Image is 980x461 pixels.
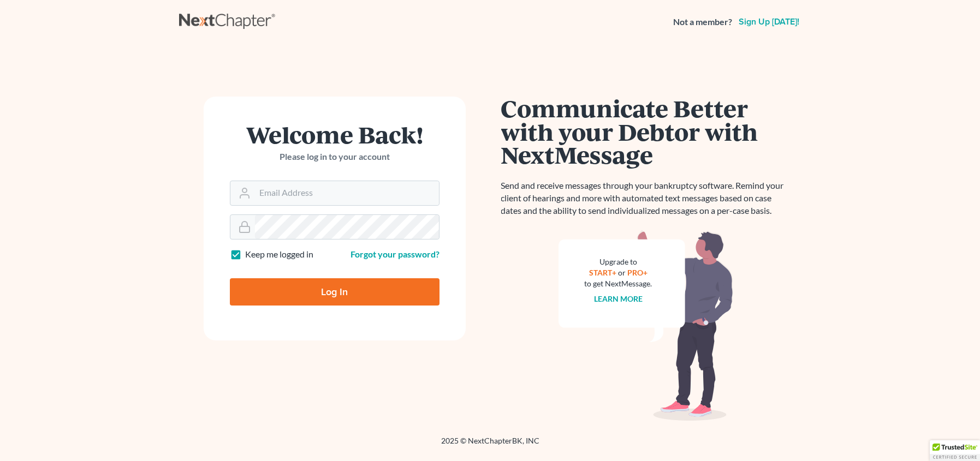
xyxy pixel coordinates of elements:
a: Sign up [DATE]! [737,17,801,26]
h1: Welcome Back! [230,123,439,146]
label: Keep me logged in [245,248,313,261]
p: Send and receive messages through your bankruptcy software. Remind your client of hearings and mo... [501,179,791,217]
a: Learn more [594,294,643,303]
div: 2025 © NextChapterBK, INC [179,435,801,455]
strong: Not a member? [673,16,732,28]
div: to get NextMessage. [585,278,652,289]
h1: Communicate Better with your Debtor with NextMessage [501,97,791,166]
div: TrustedSite Certified [930,440,980,461]
a: PRO+ [627,268,648,277]
p: Please log in to your account [230,151,439,163]
input: Log In [230,278,439,306]
div: Upgrade to [585,256,652,267]
a: START+ [589,268,616,277]
img: nextmessage_bg-59042aed3d76b12b5cd301f8e5b87938c9018125f34e5fa2b7a6b67550977c72.svg [559,230,733,421]
input: Email Address [255,181,439,205]
span: or [618,268,626,277]
a: Forgot your password? [351,249,439,259]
